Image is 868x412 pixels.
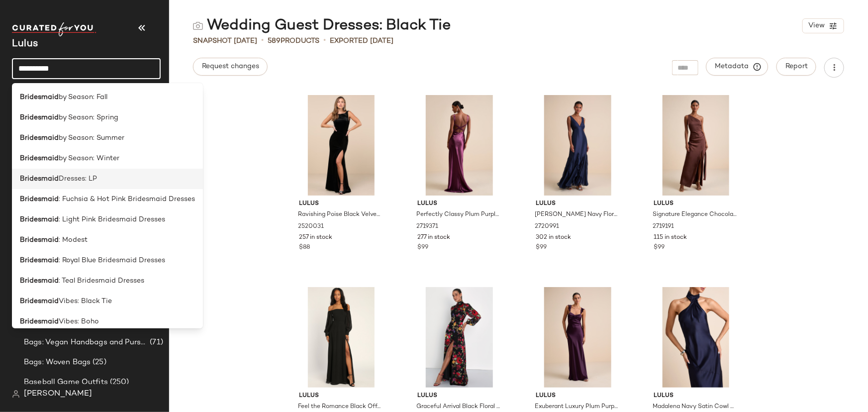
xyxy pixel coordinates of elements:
[535,210,619,219] span: [PERSON_NAME] Navy Floral Sleeveless Ruffled Maxi Dress
[59,276,144,286] span: : Teal Bridesmaid Dresses
[646,95,746,196] img: 2719191_02_front_2025-08-19.jpg
[193,36,257,46] span: Snapshot [DATE]
[536,243,547,252] span: $99
[528,95,628,196] img: 2720991_02_front_2025-08-07.jpg
[417,392,501,401] span: Lulus
[20,316,59,327] b: Bridesmaid
[268,37,281,45] span: 589
[20,276,59,286] b: Bridesmaid
[653,403,737,412] span: Madalena Navy Satin Cowl Back Maxi Dress
[409,287,509,388] img: 10742601_2202476.jpg
[330,36,393,46] p: Exported [DATE]
[59,133,124,143] span: by Season: Summer
[59,296,112,307] span: Vibes: Black Tie
[528,287,628,388] img: 2718971_01_hero_2025-08-15.jpg
[20,133,59,143] b: Bridesmaid
[20,153,59,164] b: Bridesmaid
[535,403,619,412] span: Exuberant Luxury Plum Purple Satin Ruffled Lace-Up Maxi Dress
[291,95,391,196] img: 12226461_2520031.jpg
[91,357,106,368] span: (25)
[299,243,310,252] span: $88
[148,337,163,348] span: (71)
[416,403,500,412] span: Graceful Arrival Black Floral Burnout Backless Maxi Dress
[12,390,20,398] img: svg%3e
[299,200,384,208] span: Lulus
[808,22,825,30] span: View
[802,18,844,33] button: View
[323,35,326,47] span: •
[24,388,92,400] span: [PERSON_NAME]
[20,174,59,184] b: Bridesmaid
[193,21,203,31] img: svg%3e
[59,214,165,225] span: : Light Pink Bridesmaid Dresses
[12,22,96,36] img: cfy_white_logo.C9jOOHJF.svg
[12,39,38,49] span: Current Company Name
[715,62,760,71] span: Metadata
[193,58,268,76] button: Request changes
[261,35,264,47] span: •
[291,287,391,388] img: 9155221_1822556.jpg
[653,222,674,231] span: 2719191
[417,243,428,252] span: $99
[536,200,620,208] span: Lulus
[59,112,118,123] span: by Season: Spring
[59,316,99,327] span: Vibes: Boho
[108,377,129,388] span: (250)
[776,58,816,76] button: Report
[59,255,165,266] span: : Royal Blue Bridesmaid Dresses
[201,63,259,71] span: Request changes
[298,403,383,412] span: Feel the Romance Black Off-the-Shoulder Maxi Dress
[59,194,195,205] span: : Fuchsia & Hot Pink Bridesmaid Dresses
[654,392,738,401] span: Lulus
[20,194,59,205] b: Bridesmaid
[59,92,107,103] span: by Season: Fall
[654,233,687,242] span: 115 in stock
[409,95,509,196] img: 2719371_02_front_2025-08-19.jpg
[268,36,319,46] div: Products
[59,235,88,245] span: : Modest
[24,357,91,368] span: Bags: Woven Bags
[417,200,501,208] span: Lulus
[20,235,59,245] b: Bridesmaid
[24,337,148,348] span: Bags: Vegan Handbags and Purses
[20,214,59,225] b: Bridesmaid
[59,153,119,164] span: by Season: Winter
[536,233,571,242] span: 302 in stock
[535,222,559,231] span: 2720991
[785,63,808,71] span: Report
[536,392,620,401] span: Lulus
[299,233,333,242] span: 257 in stock
[193,16,451,36] div: Wedding Guest Dresses: Black Tie
[298,210,383,219] span: Ravishing Poise Black Velvet Cowl Back Sleeveless Maxi Dress
[298,222,324,231] span: 2520031
[416,222,438,231] span: 2719371
[706,58,769,76] button: Metadata
[299,392,384,401] span: Lulus
[654,243,665,252] span: $99
[416,210,500,219] span: Perfectly Classy Plum Purple Satin Strappy Maxi Dress
[417,233,450,242] span: 277 in stock
[654,200,738,208] span: Lulus
[20,92,59,103] b: Bridesmaid
[20,255,59,266] b: Bridesmaid
[20,296,59,307] b: Bridesmaid
[646,287,746,388] img: 2679831_04_side_2025-07-09.jpg
[20,112,59,123] b: Bridesmaid
[59,174,97,184] span: Dresses: LP
[24,377,108,388] span: Baseball Game Outfits
[653,210,737,219] span: Signature Elegance Chocolate Brown Satin One-Shoulder Maxi Dress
